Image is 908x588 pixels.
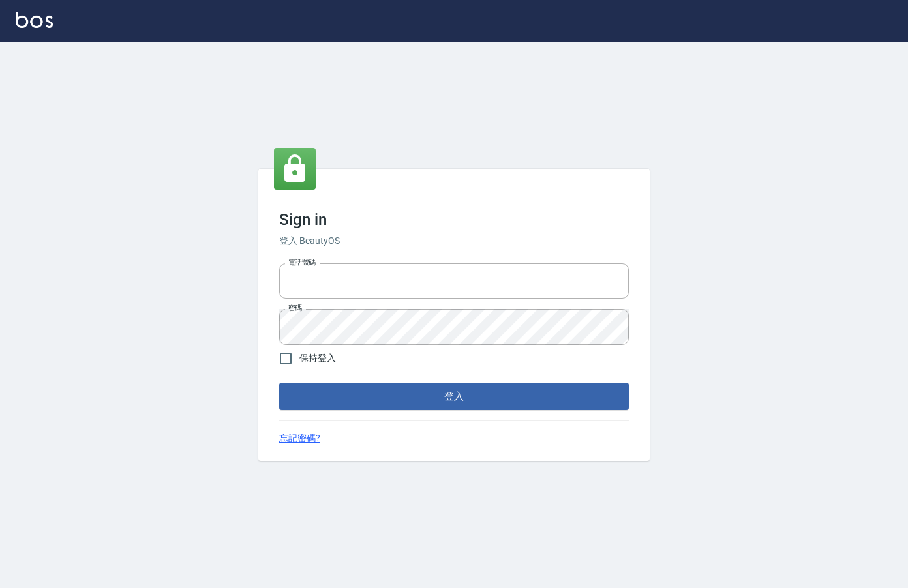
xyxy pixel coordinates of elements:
[279,383,629,410] button: 登入
[279,234,629,248] h6: 登入 BeautyOS
[288,257,316,267] label: 電話號碼
[299,351,336,365] span: 保持登入
[288,303,302,313] label: 密碼
[16,12,53,28] img: Logo
[279,432,320,445] a: 忘記密碼?
[279,211,629,229] h3: Sign in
